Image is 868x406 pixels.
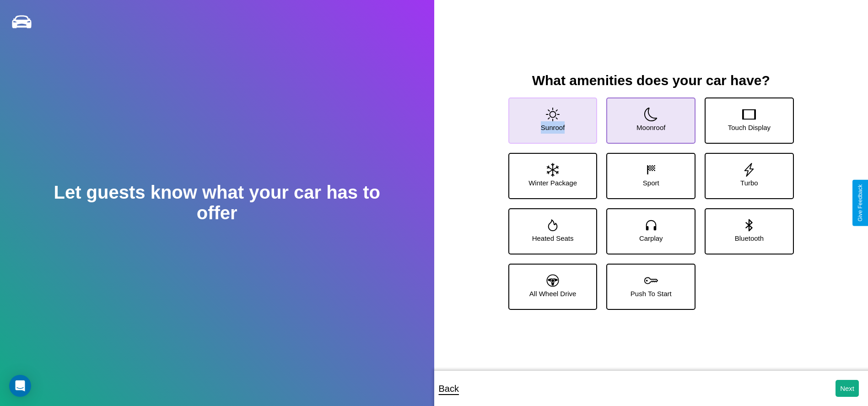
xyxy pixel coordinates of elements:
p: All Wheel Drive [529,287,577,300]
p: Back [439,380,459,397]
p: Moonroof [636,121,665,134]
p: Sport [643,177,659,189]
p: Turbo [740,177,758,189]
h3: What amenities does your car have? [499,73,803,88]
p: Carplay [639,232,663,244]
button: Next [836,380,859,397]
p: Heated Seats [532,232,574,244]
h2: Let guests know what your car has to offer [43,182,391,223]
p: Bluetooth [735,232,764,244]
div: Open Intercom Messenger [9,375,31,397]
p: Touch Display [728,121,771,134]
div: Give Feedback [857,184,863,222]
p: Winter Package [528,177,577,189]
p: Push To Start [631,287,672,300]
p: Sunroof [541,121,565,134]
